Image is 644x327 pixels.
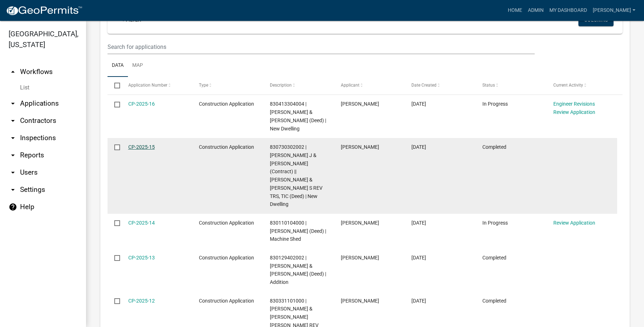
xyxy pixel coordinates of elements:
[590,4,638,17] a: [PERSON_NAME]
[411,83,437,88] span: Date Created
[482,101,508,107] span: In Progress
[108,54,128,77] a: Data
[270,144,323,207] span: 830730302002 | BROSAMLE, KASEY J & CHARLOTTE J SURV (Contract) || DOTZLER, RICHARD L & MARYALYCE ...
[108,77,121,94] datatable-header-cell: Select
[553,101,595,107] a: Engineer Revisions
[546,77,617,94] datatable-header-cell: Current Activity
[505,4,525,17] a: Home
[108,40,535,54] input: Search for applications
[553,109,595,115] a: Review Application
[128,101,155,107] a: CP-2025-16
[199,220,254,226] span: Construction Application
[411,220,426,226] span: 09/16/2025
[199,255,254,261] span: Construction Application
[128,83,167,88] span: Application Number
[341,144,379,150] span: Cindy Pash
[270,101,326,131] span: 830413304004 | HALSTEAD, RACHEL & DUSTIN SURV (Deed) | New Dwelling
[482,255,506,261] span: Completed
[482,144,506,150] span: Completed
[199,101,254,107] span: Construction Application
[9,134,17,142] i: arrow_drop_down
[199,83,208,88] span: Type
[263,77,334,94] datatable-header-cell: Description
[128,255,155,261] a: CP-2025-13
[341,101,379,107] span: Cindy Pash
[411,144,426,150] span: 09/29/2025
[341,298,379,304] span: Cindy Pash
[482,298,506,304] span: Completed
[553,83,583,88] span: Current Activity
[411,101,426,107] span: 10/01/2025
[270,83,292,88] span: Description
[525,4,547,17] a: Admin
[192,77,263,94] datatable-header-cell: Type
[9,185,17,194] i: arrow_drop_down
[553,220,595,226] a: Review Application
[476,77,547,94] datatable-header-cell: Status
[341,83,359,88] span: Applicant
[9,99,17,108] i: arrow_drop_down
[199,298,254,304] span: Construction Application
[578,13,614,26] button: Columns
[121,77,192,94] datatable-header-cell: Application Number
[411,298,426,304] span: 08/26/2025
[199,144,254,150] span: Construction Application
[116,13,147,26] a: + Filter
[270,255,326,285] span: 830129402002 | ROBINSON, LUKE R & AMY L SURV (Deed) | Addition
[9,151,17,160] i: arrow_drop_down
[411,255,426,261] span: 09/10/2025
[482,220,508,226] span: In Progress
[405,77,476,94] datatable-header-cell: Date Created
[9,68,17,76] i: arrow_drop_up
[128,144,155,150] a: CP-2025-15
[270,220,326,242] span: 830110104000 | EISCHEID, MICHAEL T (Deed) | Machine Shed
[128,54,147,77] a: Map
[341,255,379,261] span: Cindy Pash
[341,220,379,226] span: Cindy Pash
[9,168,17,177] i: arrow_drop_down
[547,4,590,17] a: My Dashboard
[128,298,155,304] a: CP-2025-12
[9,116,17,125] i: arrow_drop_down
[9,203,17,211] i: help
[334,77,405,94] datatable-header-cell: Applicant
[482,83,495,88] span: Status
[128,220,155,226] a: CP-2025-14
